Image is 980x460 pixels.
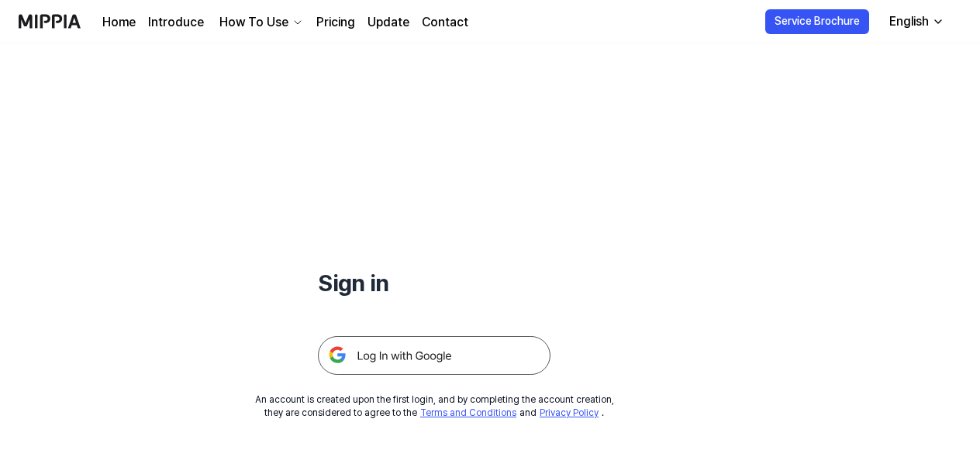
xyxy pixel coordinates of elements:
a: Introduce [148,13,204,32]
div: An account is created upon the first login, and by completing the account creation, they are cons... [255,393,614,420]
a: Contact [422,13,468,32]
button: Service Brochure [765,9,869,34]
button: How To Use [216,13,304,32]
img: 구글 로그인 버튼 [318,336,550,375]
a: Pricing [316,13,355,32]
div: How To Use [216,13,292,32]
a: Home [102,13,136,32]
a: Terms and Conditions [420,407,516,418]
a: Update [367,13,409,32]
a: Privacy Policy [540,407,599,418]
div: English [886,12,932,31]
h1: Sign in [318,266,550,299]
button: English [877,6,954,37]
